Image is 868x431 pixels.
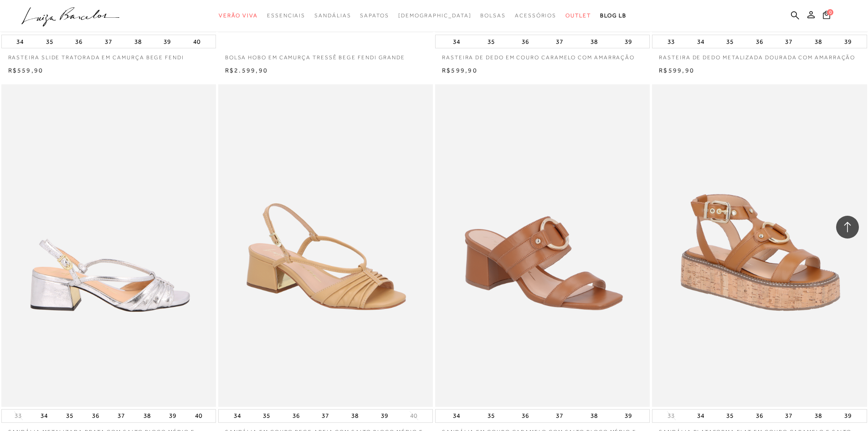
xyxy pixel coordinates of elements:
button: 39 [842,410,854,422]
button: 38 [588,410,601,422]
button: 37 [115,410,128,422]
button: 33 [665,35,678,48]
span: Acessórios [515,12,556,19]
span: Sapatos [360,12,389,19]
img: SANDÁLIA EM COURO BEGE AREIA COM SALTO BLOCO MÉDIO E TIRA CENTRAL [219,86,432,405]
button: 35 [63,410,76,422]
a: categoryNavScreenReaderText [360,7,389,24]
button: 36 [753,410,766,422]
button: 0 [820,10,833,22]
button: 37 [102,35,115,48]
a: categoryNavScreenReaderText [314,7,351,24]
button: 38 [132,35,144,48]
span: Sandálias [314,12,351,19]
a: RASTEIRA SLIDE TRATORADA EM CAMURÇA BEGE FENDI [1,48,216,62]
img: SANDÁLIA EM COURO CARAMELO COM SALTO BLOCO MÉDIO E FIVELA DOURADA [436,86,649,405]
button: 39 [378,410,391,422]
button: 38 [349,410,361,422]
a: SANDÁLIA METALIZADA PRATA COM SALTO BLOCO MÉDIO E TIRA CENTRAL [2,86,215,405]
button: 33 [12,411,25,420]
button: 34 [694,35,707,48]
span: R$599,90 [442,67,478,74]
a: RASTEIRA DE DEDO EM COURO CARAMELO COM AMARRAÇÃO [435,48,650,62]
button: 33 [665,411,678,420]
a: categoryNavScreenReaderText [480,7,506,24]
button: 40 [407,411,420,420]
img: SANDÁLIA PLATAFORMA FLAT EM COURO CARAMELO E SALTO DE CORTIÇA [653,86,866,405]
a: categoryNavScreenReaderText [515,7,556,24]
a: SANDÁLIA PLATAFORMA FLAT EM COURO CARAMELO E SALTO DE CORTIÇA SANDÁLIA PLATAFORMA FLAT EM COURO C... [653,86,866,405]
a: categoryNavScreenReaderText [219,7,258,24]
a: BOLSA HOBO EM CAMURÇA TRESSÊ BEGE FENDI GRANDE [218,48,433,62]
button: 37 [782,35,795,48]
button: 34 [450,35,463,48]
button: 35 [260,410,273,422]
span: R$599,90 [659,67,694,74]
span: 0 [827,9,833,16]
a: RASTEIRA DE DEDO METALIZADA DOURADA COM AMARRAÇÃO [652,48,867,62]
button: 35 [485,35,498,48]
button: 36 [72,35,85,48]
span: R$559,90 [8,67,44,74]
button: 36 [290,410,303,422]
span: BLOG LB [600,12,627,19]
img: SANDÁLIA METALIZADA PRATA COM SALTO BLOCO MÉDIO E TIRA CENTRAL [2,84,216,407]
button: 35 [724,35,736,48]
button: 34 [694,410,707,422]
button: 35 [43,35,56,48]
span: Outlet [565,12,591,19]
button: 39 [622,410,635,422]
button: 34 [231,410,244,422]
button: 34 [14,35,26,48]
button: 39 [842,35,854,48]
button: 38 [812,410,825,422]
span: [DEMOGRAPHIC_DATA] [398,12,472,19]
button: 35 [485,410,498,422]
button: 34 [38,410,51,422]
button: 40 [192,410,205,422]
button: 36 [519,410,532,422]
a: categoryNavScreenReaderText [565,7,591,24]
button: 40 [190,35,203,48]
button: 34 [450,410,463,422]
button: 37 [319,410,332,422]
a: SANDÁLIA EM COURO BEGE AREIA COM SALTO BLOCO MÉDIO E TIRA CENTRAL SANDÁLIA EM COURO BEGE AREIA CO... [219,86,432,405]
button: 36 [519,35,532,48]
button: 39 [622,35,635,48]
button: 38 [812,35,825,48]
button: 37 [782,410,795,422]
a: noSubCategoriesText [398,7,472,24]
span: Essenciais [267,12,305,19]
button: 38 [588,35,601,48]
button: 36 [753,35,766,48]
a: categoryNavScreenReaderText [267,7,305,24]
span: Bolsas [480,12,506,19]
button: 37 [553,35,566,48]
button: 39 [166,410,179,422]
button: 35 [724,410,736,422]
button: 36 [89,410,102,422]
a: BLOG LB [600,7,627,24]
span: R$2.599,90 [225,67,268,74]
button: 38 [141,410,154,422]
button: 37 [553,410,566,422]
span: Verão Viva [219,12,258,19]
button: 39 [161,35,174,48]
a: SANDÁLIA EM COURO CARAMELO COM SALTO BLOCO MÉDIO E FIVELA DOURADA SANDÁLIA EM COURO CARAMELO COM ... [436,86,649,405]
